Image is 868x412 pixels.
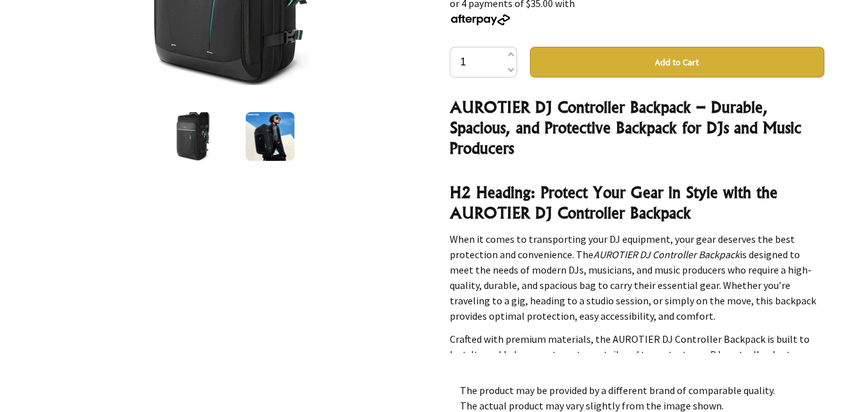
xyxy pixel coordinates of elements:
[246,112,294,161] img: AUROTIER DJ Controller Backpack
[450,231,824,324] p: When it comes to transporting your DJ equipment, your gear deserves the best protection and conve...
[450,331,824,408] p: Crafted with premium materials, the AUROTIER DJ Controller Backpack is built to last. Its padded ...
[450,14,511,26] img: Afterpay
[530,47,824,78] button: Add to Cart
[450,183,778,222] strong: H2 Heading: Protect Your Gear in Style with the AUROTIER DJ Controller Backpack
[169,112,217,161] img: AUROTIER DJ Controller Backpack
[593,248,740,261] em: AUROTIER DJ Controller Backpack
[450,97,801,158] strong: AUROTIER DJ Controller Backpack – Durable, Spacious, and Protective Backpack for DJs and Music Pr...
